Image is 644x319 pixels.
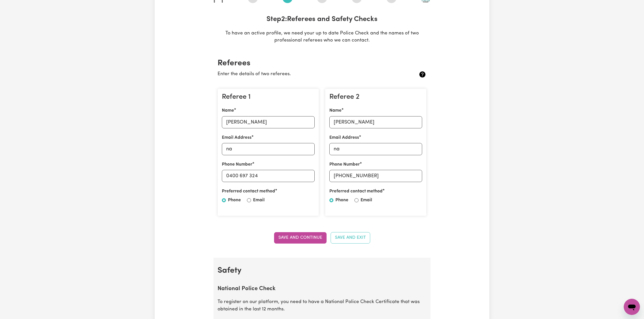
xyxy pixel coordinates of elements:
[222,93,315,102] h3: Referee 1
[335,197,348,204] label: Phone
[329,188,383,195] label: Preferred contact method
[228,197,241,204] label: Phone
[218,298,426,313] p: To register on our platform, you need to have a National Police Check Certificate that was obtain...
[329,93,422,102] h3: Referee 2
[222,188,275,195] label: Preferred contact method
[274,232,327,243] button: Save and Continue
[213,30,431,45] p: To have an active profile, we need your up to date Police Check and the names of two professional...
[329,134,359,141] label: Email Address
[329,107,342,114] label: Name
[329,161,360,168] label: Phone Number
[222,134,252,141] label: Email Address
[361,197,372,204] label: Email
[222,107,234,114] label: Name
[222,161,252,168] label: Phone Number
[218,266,426,275] h2: Safety
[331,232,370,243] button: Save and Exit
[218,286,426,292] h2: National Police Check
[253,197,265,204] label: Email
[218,71,392,78] p: Enter the details of two referees.
[624,299,640,315] iframe: Button to launch messaging window
[213,15,431,24] h3: Step 2 : Referees and Safety Checks
[218,58,426,68] h2: Referees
